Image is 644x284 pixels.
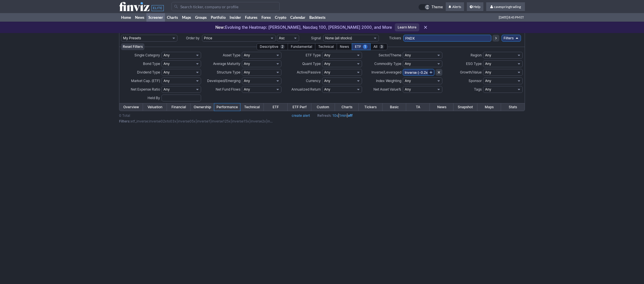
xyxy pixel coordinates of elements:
a: ETF [264,103,287,111]
span: Held By [148,96,160,100]
a: Tickers [359,103,382,111]
span: Annualized Return [291,87,321,91]
span: 3 [379,44,384,49]
a: Home [119,13,133,22]
b: Refresh: [317,113,332,118]
span: Tickers [389,36,401,40]
a: Calendar [288,13,307,22]
a: Insider [228,13,243,22]
a: Learn More [395,23,419,31]
input: Search [171,2,280,11]
span: Net Asset Value% [373,87,401,91]
a: 1min [339,113,347,118]
div: Fundamental [288,43,315,50]
td: 0 Total [119,113,159,118]
a: Charts [165,13,180,22]
a: Futures [243,13,259,22]
a: Charts [335,103,359,111]
a: Backtests [307,13,328,22]
a: Screener [146,13,165,22]
span: Average Maturity [213,62,240,66]
a: ETF Perf [288,103,311,111]
span: ETF Type [306,53,321,57]
a: Snapshot [453,103,477,111]
div: News [337,43,352,50]
a: News [133,13,146,22]
span: 2 [280,44,285,49]
span: Bond Type [143,62,160,66]
a: Overview [119,103,143,111]
p: Evolving the Heatmap: [PERSON_NAME], Nasdaq 100, [PERSON_NAME] 2000, and More [215,24,392,30]
a: News [430,103,453,111]
img: nic2x2.gif [312,114,317,118]
a: Custom [311,103,335,111]
span: New: [215,25,225,30]
td: etf_inverse:inverse02xto03x|inverse05x|inverse1|inverse125x|inverse15x|inverse2x|in... [119,118,525,124]
b: Filters: [119,119,131,123]
span: Inverse/Leveraged [371,70,401,74]
span: Tags [474,87,482,91]
span: cavespringtrading [494,5,521,9]
a: Help [467,2,483,11]
span: Single Category [134,53,160,57]
span: Market Cap. (ETF) [131,79,160,83]
span: Currency [306,79,321,83]
span: Commodity Type [374,62,401,66]
span: Index Weighting [376,79,401,83]
span: 1 [363,44,367,49]
span: Growth/Value [460,70,482,74]
span: Active/Passive [297,70,321,74]
a: Technical [240,103,264,111]
span: Asset Type [223,53,240,57]
a: Maps [477,103,501,111]
span: Order by [186,36,200,40]
a: Performance [214,103,240,111]
a: Groups [193,13,209,22]
div: Descriptive [257,43,288,50]
a: Stats [501,103,525,111]
div: Technical [315,43,337,50]
a: Forex [259,13,273,22]
span: ESG Type [466,62,482,66]
a: Alerts [446,2,464,11]
div: All [370,43,387,50]
span: Quant Type [302,62,321,66]
a: Crypto [273,13,288,22]
a: Valuation [143,103,167,111]
a: Portfolio [209,13,228,22]
span: Sponsor [469,79,482,83]
span: Signal [311,36,321,40]
span: Sector/Theme [379,53,401,57]
span: Region [471,53,482,57]
a: create alert [292,113,310,118]
div: ETF [352,43,371,50]
button: Reset Filters [121,43,144,50]
a: Filters [502,35,521,42]
a: TA [406,103,430,111]
a: Maps [180,13,193,22]
span: Developed/Emerging [207,79,240,83]
a: 10s [332,113,338,118]
span: Net Fund Flows [216,87,240,91]
span: Theme [432,4,443,10]
a: Ownership [191,103,214,111]
span: Dividend Type [137,70,160,74]
a: cavespringtrading [486,2,525,11]
span: Structure Type [217,70,240,74]
span: | | [317,113,353,118]
a: Theme [418,4,443,10]
a: Basic [383,103,406,111]
span: [DATE] 8:45 PM ET [499,13,524,22]
a: Financial [167,103,191,111]
a: off [348,113,353,118]
span: Net Expense Ratio [131,87,160,91]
